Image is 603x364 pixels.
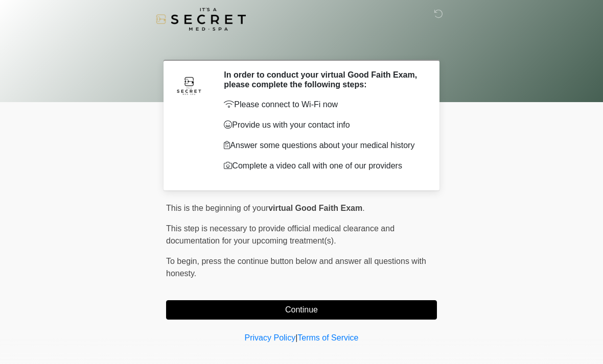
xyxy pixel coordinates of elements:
img: It's A Secret Med Spa Logo [156,8,246,31]
span: This is the beginning of your [166,204,268,212]
h2: In order to conduct your virtual Good Faith Exam, please complete the following steps: [224,70,422,89]
img: Agent Avatar [174,70,204,101]
strong: virtual Good Faith Exam [268,204,362,212]
span: This step is necessary to provide official medical clearance and documentation for your upcoming ... [166,224,395,245]
p: Please connect to Wi-Fi now [224,99,422,111]
a: Privacy Policy [245,333,296,342]
button: Continue [166,300,437,320]
p: Complete a video call with one of our providers [224,160,422,172]
span: To begin, [166,257,201,265]
a: | [295,333,297,342]
p: Provide us with your contact info [224,119,422,131]
h1: ‎ ‎ [158,37,445,56]
span: press the continue button below and answer all questions with honesty. [166,257,426,278]
a: Terms of Service [297,333,358,342]
p: Answer some questions about your medical history [224,139,422,152]
span: . [362,204,364,212]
